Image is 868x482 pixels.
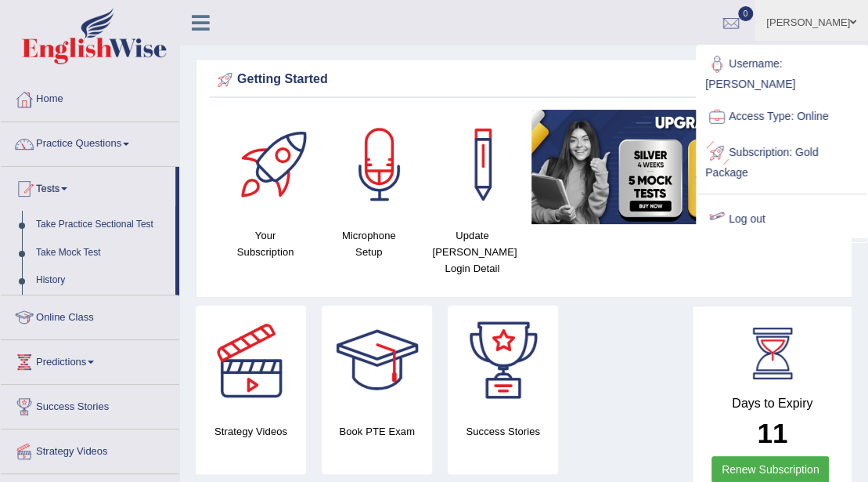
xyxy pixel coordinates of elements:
[1,295,179,335] a: Online Class
[1,122,179,161] a: Practice Questions
[710,397,834,411] h4: Days to Expiry
[697,46,866,99] a: Username: [PERSON_NAME]
[1,385,179,424] a: Success Stories
[325,227,412,260] h4: Microphone Setup
[196,423,306,440] h4: Strategy Videos
[1,167,175,206] a: Tests
[448,423,558,440] h4: Success Stories
[738,6,754,21] span: 0
[29,239,175,267] a: Take Mock Test
[757,418,787,448] b: 11
[222,227,309,260] h4: Your Subscription
[1,340,179,379] a: Predictions
[697,201,866,237] a: Log out
[322,423,432,440] h4: Book PTE Exam
[697,135,866,187] a: Subscription: Gold Package
[214,68,834,92] div: Getting Started
[29,266,175,295] a: History
[531,110,827,224] img: small5.jpg
[29,211,175,239] a: Take Practice Sectional Test
[1,78,179,117] a: Home
[428,227,516,277] h4: Update [PERSON_NAME] Login Detail
[1,429,179,469] a: Strategy Videos
[697,99,866,135] a: Access Type: Online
